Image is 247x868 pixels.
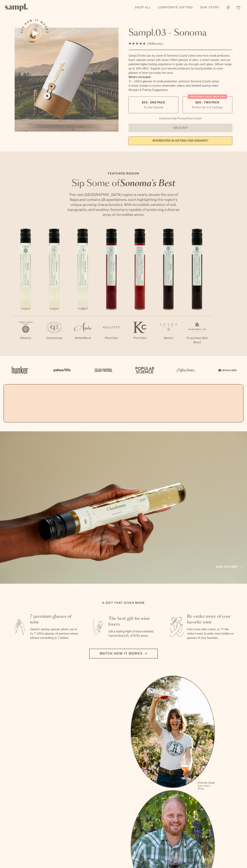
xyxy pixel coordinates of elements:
[154,336,183,340] p: Merlot
[142,101,165,104] span: $55 - One Pack
[128,54,232,75] div: Sampl.03 lets you try some of Sonoma County's best wine from small producers. Each capsule comes ...
[156,4,195,11] a: Corporate Gifting
[109,616,157,627] h3: The best gift for wine lovers
[188,94,227,99] div: Christmas SALE! Save 20%
[66,192,181,217] p: The vast [GEOGRAPHIC_DATA] region is nearly double the size of Napa and contains 18 appellations,...
[128,28,232,38] h1: Sampl.03 - Sonoma
[89,649,158,659] button: Watch how it works
[40,336,69,340] p: Chardonnay
[25,23,45,43] button: See how it works
[128,88,232,92] li: Recipes & Pairing Suggestions
[5,4,28,11] img: Sampl logo
[133,4,153,11] a: Shop All
[30,627,79,640] p: Sampl's tasting capsule allows you to try 7 100ml glasses of premium wines without committing to ...
[198,4,221,11] a: Our Story
[195,101,220,104] span: $88 - Two Pack
[109,629,157,638] p: Gift a tasting flight of hand-selected, hard-to-find [US_STATE] wines.
[128,79,232,84] li: 7x - 100ml glasses of small production, premium Sonoma County wines
[66,171,181,176] p: Featured Region
[198,782,215,790] p: [PERSON_NAME] Sutro, Sutro Wines
[92,362,114,378] img: Artboard_5_7fdae55a-36fd-43f7-8bfd-f74a06a2878e_x450.png
[128,84,232,88] li: A smart coaster to access winemaker videos and detailed tasting notes.
[216,565,242,569] a: Add to cart
[97,336,126,340] p: Pinot Noir
[128,124,232,132] button: Sold Out
[51,362,72,378] img: Artboard_6_04f9a106-072f-468a-bdd7-f11783b05722_x450.png
[128,76,151,79] strong: What’s Included:
[152,42,163,45] span: Reviews
[120,179,175,188] em: Sonoma's Best
[15,28,119,132] img: Sampl.03 - Sonoma
[11,336,40,340] p: Albarino
[187,627,236,640] p: Fall in love with a wine, or 7? We make it easy to order more bottles or glasses of your favorites.
[157,117,203,120] li: Christmas Sale Pricing Shown In Cart
[147,42,152,45] span: 140
[192,105,223,109] small: Perfect For 2-4 Tastings
[175,362,196,378] img: Artboard_3_0b291449-6e8c-4d07-b2c2-3f3601a19cd1_x450.png
[133,362,155,378] img: Artboard_4_28b4d326-c26e-48f9-9c80-911f17d6414e_x450.png
[9,362,31,378] img: Artboard_1_c8cd28af-0030-4af1-819c-248e302c7f06_x450.png
[30,614,79,625] h3: 7 premium glasses of wine
[216,362,238,378] img: Artboard_7_5b34974b-f019-449e-91fb-745f8d0877ee_x450.png
[66,179,181,188] h2: Sip Some of
[102,601,145,605] h2: A gift that gives more
[183,336,211,345] p: Proprietary Red Blend
[143,105,163,109] small: Try the Capsule
[128,136,232,145] a: interested in gifting for groups?
[69,336,97,340] p: White Blend
[187,614,236,625] h3: Re-order more of your favorite wine
[126,336,154,340] p: Pinot Noir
